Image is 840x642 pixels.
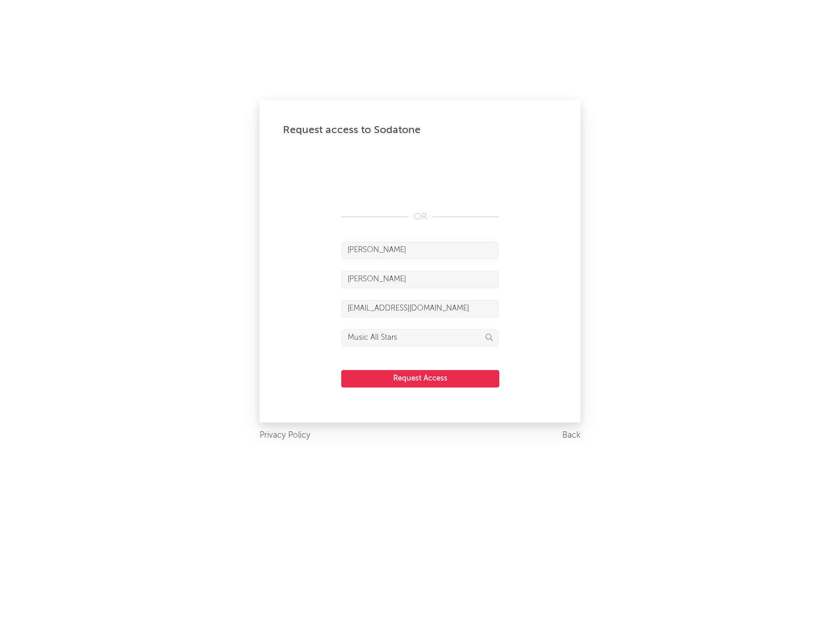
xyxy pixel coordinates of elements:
input: First Name [341,242,499,259]
input: Email [341,300,499,317]
button: Request Access [341,370,499,388]
input: Division [341,329,499,347]
div: Request access to Sodatone [283,123,557,137]
a: Privacy Policy [260,428,310,443]
a: Back [562,428,580,443]
input: Last Name [341,271,499,288]
div: OR [341,210,499,224]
